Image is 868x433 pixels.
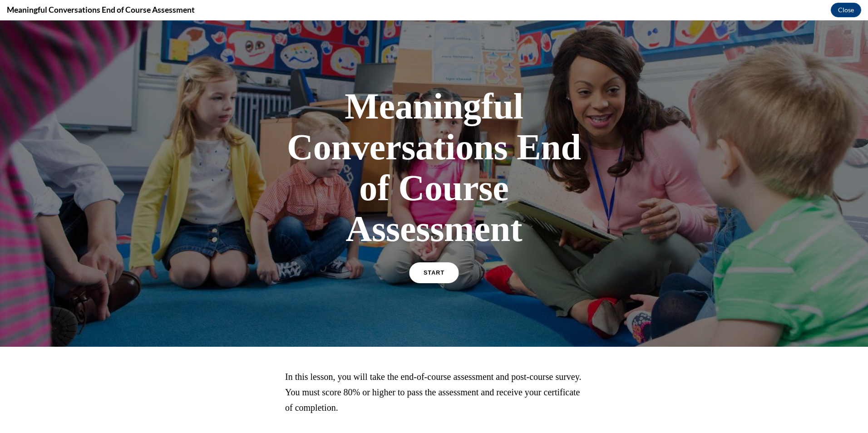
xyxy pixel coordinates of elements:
[275,65,593,229] h1: Meaningful Conversations End of Course Assessment
[7,4,195,15] h4: Meaningful Conversations End of Course Assessment
[831,3,861,17] button: Close
[409,242,459,263] a: START
[285,351,581,392] span: In this lesson, you will take the end-of-course assessment and post-course survey. You must score...
[424,249,444,256] span: START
